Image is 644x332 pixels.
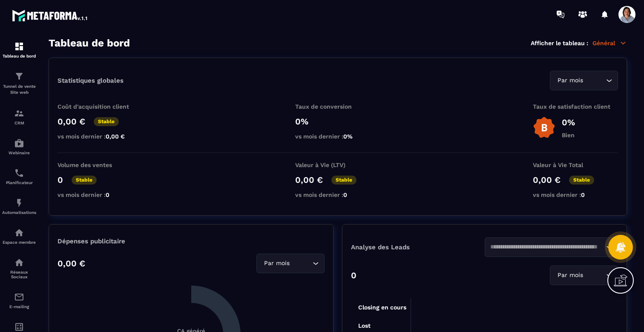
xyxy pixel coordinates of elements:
input: Search for option [291,259,310,268]
p: vs mois dernier : [57,133,143,140]
p: 0,00 € [57,116,85,127]
img: logo [12,8,89,23]
input: Search for option [585,76,604,85]
p: Taux de satisfaction client [533,103,618,110]
p: Taux de conversion [295,103,380,110]
a: formationformationTableau de bord [2,35,36,65]
tspan: Lost [358,322,371,329]
p: 0,00 € [533,175,561,185]
a: automationsautomationsWebinaire [2,132,36,162]
p: Bien [562,132,575,139]
a: automationsautomationsEspace membre [2,221,36,251]
p: Dépenses publicitaire [57,237,325,245]
p: vs mois dernier : [57,191,143,198]
img: automations [14,198,24,208]
div: Search for option [485,237,618,257]
span: 0% [343,133,353,140]
input: Search for option [490,243,604,252]
div: Search for option [550,71,618,90]
img: formation [14,41,24,52]
img: email [14,292,24,302]
p: 0% [295,116,380,127]
p: Tunnel de vente Site web [2,84,36,95]
span: 0 [581,191,585,198]
span: 0,00 € [106,133,125,140]
p: Stable [331,176,356,185]
h3: Tableau de bord [49,37,130,49]
p: Stable [72,176,97,185]
p: Webinaire [2,150,36,155]
a: formationformationTunnel de vente Site web [2,65,36,102]
p: Réseaux Sociaux [2,270,36,279]
p: Espace membre [2,240,36,245]
img: automations [14,228,24,238]
p: E-mailing [2,304,36,309]
input: Search for option [585,271,604,280]
a: automationsautomationsAutomatisations [2,191,36,221]
p: Général [592,39,627,47]
div: Search for option [550,266,618,285]
a: formationformationCRM [2,102,36,132]
p: Tableau de bord [2,54,36,58]
p: 0 [351,270,356,280]
p: Stable [94,117,119,126]
p: Analyse des Leads [351,243,485,251]
span: Par mois [555,76,585,85]
div: Search for option [256,254,325,273]
tspan: Closing en cours [358,304,406,311]
p: Planificateur [2,180,36,185]
p: Valeur à Vie Total [533,162,618,168]
p: 0 [57,175,63,185]
p: vs mois dernier : [295,191,380,198]
img: b-badge-o.b3b20ee6.svg [533,116,555,139]
p: Valeur à Vie (LTV) [295,162,380,168]
img: formation [14,71,24,81]
p: Volume des ventes [57,162,143,168]
a: emailemailE-mailing [2,286,36,315]
p: vs mois dernier : [295,133,380,140]
img: accountant [14,322,24,332]
p: 0,00 € [57,258,85,268]
p: Automatisations [2,210,36,215]
span: Par mois [262,259,291,268]
p: Stable [569,176,594,185]
p: 0,00 € [295,175,323,185]
img: formation [14,108,24,118]
a: schedulerschedulerPlanificateur [2,162,36,191]
p: Afficher le tableau : [531,40,588,46]
p: CRM [2,121,36,125]
img: scheduler [14,168,24,178]
a: social-networksocial-networkRéseaux Sociaux [2,251,36,286]
img: social-network [14,257,24,268]
span: 0 [106,191,109,198]
p: 0% [562,117,575,127]
span: 0 [343,191,347,198]
img: automations [14,138,24,148]
p: Statistiques globales [57,77,124,84]
p: vs mois dernier : [533,191,618,198]
span: Par mois [555,271,585,280]
p: Coût d'acquisition client [57,103,143,110]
